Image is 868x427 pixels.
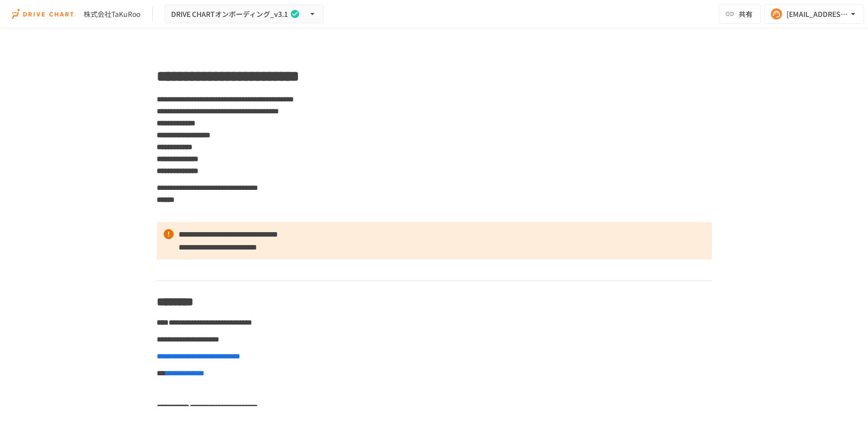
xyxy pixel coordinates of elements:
div: [EMAIL_ADDRESS][DOMAIN_NAME] [786,8,848,20]
button: [EMAIL_ADDRESS][DOMAIN_NAME] [765,4,864,24]
div: 株式会社TaKuRoo [84,9,140,19]
span: DRIVE CHARTオンボーディング_v3.1 [171,8,288,20]
img: i9VDDS9JuLRLX3JIUyK59LcYp6Y9cayLPHs4hOxMB9W [12,6,76,22]
span: 共有 [739,8,753,19]
button: 共有 [719,4,761,24]
button: DRIVE CHARTオンボーディング_v3.1 [165,4,324,24]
